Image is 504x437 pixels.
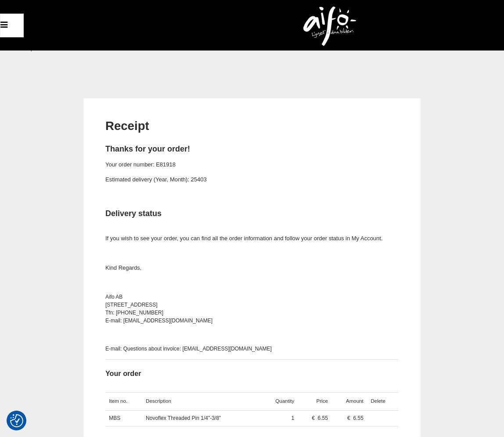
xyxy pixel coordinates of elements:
div: Aifo AB [105,293,399,301]
a: MBS [109,415,120,421]
h2: Thanks for your order! [105,144,399,155]
span: 1 [292,415,295,421]
span: Description [146,398,171,404]
h2: Delivery status [105,208,399,219]
button: Consent Preferences [10,413,23,429]
div: [STREET_ADDRESS] [105,301,399,309]
img: Revisit consent button [10,414,23,427]
p: Estimated delivery (Year, Month): 25403 [105,175,399,184]
p: If you wish to see your order, you can find all the order information and follow your order statu... [105,225,399,243]
div: Tfn: [PHONE_NUMBER] [105,309,399,317]
div: E-mail: [EMAIL_ADDRESS][DOMAIN_NAME] [105,317,399,325]
div: E-mail: Questions about invoice: [EMAIL_ADDRESS][DOMAIN_NAME] [105,345,399,353]
span: Amount [346,398,364,404]
span: 6.55 [353,415,363,421]
a: Novoflex Threaded Pin 1/4"-3/8" [146,415,221,421]
span: Quantity [275,398,294,404]
p: Your order number: E81918 [105,160,399,170]
span: Item no. [109,398,127,404]
span: 6.55 [318,415,328,421]
h1: Receipt [105,118,399,135]
img: logo.png [303,7,356,46]
p: Kind Regards, [105,264,399,273]
span: Price [317,398,328,404]
span: Delete [371,398,385,404]
h3: Your order [105,368,399,379]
